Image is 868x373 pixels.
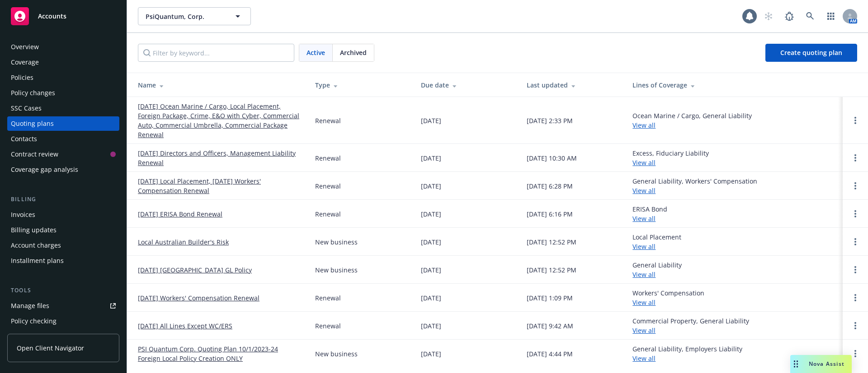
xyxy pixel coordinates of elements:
[801,7,819,25] a: Search
[11,238,61,253] div: Account charges
[315,265,358,275] div: New business
[850,236,861,247] a: Open options
[7,162,119,177] a: Coverage gap analysis
[7,253,119,268] a: Installment plans
[11,299,49,313] div: Manage files
[138,293,259,303] a: [DATE] Workers' Compensation Renewal
[7,116,119,131] a: Quoting plans
[527,153,577,163] div: [DATE] 10:30 AM
[632,186,656,195] a: View all
[138,209,222,219] a: [DATE] ERISA Bond Renewal
[527,237,576,247] div: [DATE] 12:52 PM
[527,181,573,191] div: [DATE] 6:28 PM
[138,321,232,331] a: [DATE] All Lines Except WC/ERS
[7,40,119,54] a: Overview
[527,265,576,275] div: [DATE] 12:52 PM
[780,48,842,57] span: Create quoting plan
[11,132,37,146] div: Contacts
[421,265,441,275] div: [DATE]
[11,207,35,222] div: Invoices
[11,55,39,69] div: Coverage
[421,181,441,191] div: [DATE]
[421,80,512,90] div: Due date
[138,148,301,167] a: [DATE] Directors and Officers, Management Liability Renewal
[7,299,119,313] a: Manage files
[17,343,84,353] span: Open Client Navigator
[632,298,656,307] a: View all
[7,223,119,237] a: Billing updates
[138,237,229,247] a: Local Australian Builder's Risk
[632,326,656,335] a: View all
[632,344,742,363] div: General Liability, Employers Liability
[315,181,341,191] div: Renewal
[7,70,119,85] a: Policies
[632,148,709,167] div: Excess, Fiduciary Liability
[850,292,861,303] a: Open options
[11,162,78,177] div: Coverage gap analysis
[632,288,704,307] div: Workers' Compensation
[138,44,294,62] input: Filter by keyword...
[632,121,656,129] a: View all
[790,355,852,373] button: Nova Assist
[632,80,835,90] div: Lines of Coverage
[421,349,441,359] div: [DATE]
[11,314,57,328] div: Policy checking
[11,40,39,54] div: Overview
[759,7,778,25] a: Start snowing
[527,116,573,125] div: [DATE] 2:33 PM
[11,253,64,268] div: Installment plans
[850,348,861,359] a: Open options
[7,147,119,161] a: Contract review
[421,209,441,219] div: [DATE]
[7,238,119,253] a: Account charges
[809,360,844,368] span: Nova Assist
[7,55,119,69] a: Coverage
[850,264,861,275] a: Open options
[527,80,618,90] div: Last updated
[527,209,573,219] div: [DATE] 6:16 PM
[421,237,441,247] div: [DATE]
[850,152,861,163] a: Open options
[632,204,667,223] div: ERISA Bond
[850,180,861,191] a: Open options
[850,320,861,331] a: Open options
[340,48,367,57] span: Archived
[138,344,301,363] a: PSI Quantum Corp. Quoting Plan 10/1/2023-24 Foreign Local Policy Creation ONLY
[11,86,55,100] div: Policy changes
[7,286,119,295] div: Tools
[7,4,119,29] a: Accounts
[11,101,42,115] div: SSC Cases
[315,293,341,303] div: Renewal
[138,101,301,139] a: [DATE] Ocean Marine / Cargo, Local Placement, Foreign Package, Crime, E&O with Cyber, Commercial ...
[138,176,301,195] a: [DATE] Local Placement, [DATE] Workers' Compensation Renewal
[7,101,119,115] a: SSC Cases
[11,223,57,237] div: Billing updates
[632,242,656,251] a: View all
[138,265,252,275] a: [DATE] [GEOGRAPHIC_DATA] GL Policy
[7,314,119,328] a: Policy checking
[765,44,857,62] a: Create quoting plan
[7,86,119,100] a: Policy changes
[38,13,66,20] span: Accounts
[11,70,33,85] div: Policies
[138,80,301,90] div: Name
[421,293,441,303] div: [DATE]
[315,80,406,90] div: Type
[850,115,861,126] a: Open options
[850,208,861,219] a: Open options
[527,293,573,303] div: [DATE] 1:09 PM
[421,116,441,125] div: [DATE]
[421,321,441,331] div: [DATE]
[632,260,682,279] div: General Liability
[7,207,119,222] a: Invoices
[632,232,681,251] div: Local Placement
[632,270,656,279] a: View all
[632,316,749,335] div: Commercial Property, General Liability
[632,158,656,167] a: View all
[632,354,656,363] a: View all
[421,153,441,163] div: [DATE]
[822,7,840,25] a: Switch app
[138,7,251,25] button: PsiQuantum, Corp.
[315,116,341,125] div: Renewal
[7,132,119,146] a: Contacts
